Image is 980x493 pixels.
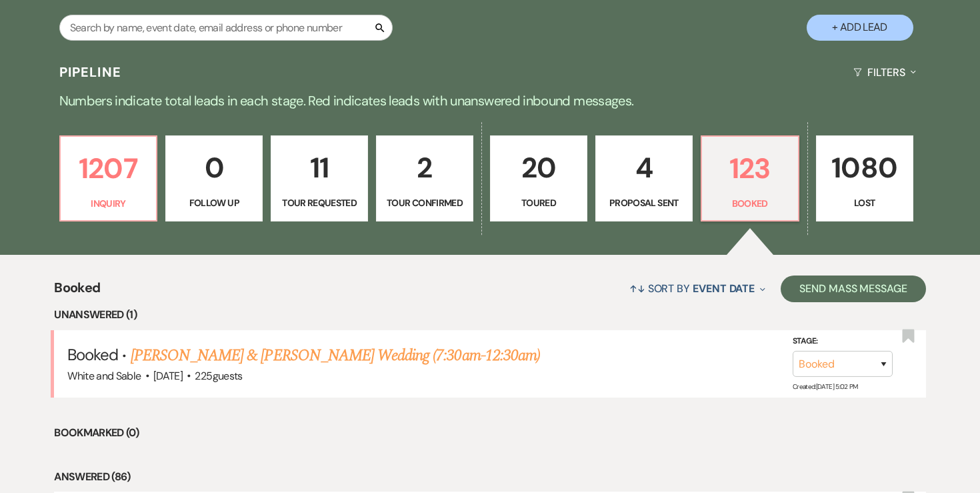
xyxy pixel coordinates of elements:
a: 4Proposal Sent [595,135,693,222]
span: 225 guests [195,369,242,383]
h3: Pipeline [59,63,122,81]
p: 2 [385,145,465,190]
span: Booked [67,344,118,365]
span: ↑↓ [629,282,645,296]
p: Inquiry [69,196,149,211]
li: Unanswered (1) [54,306,926,324]
a: 20Toured [490,135,587,222]
p: 20 [499,145,579,190]
span: Event Date [693,282,755,296]
p: Toured [499,195,579,210]
a: 0Follow Up [165,135,263,222]
span: Booked [54,278,100,306]
p: 1207 [69,146,149,191]
span: White and Sable [67,369,141,383]
li: Answered (86) [54,468,926,486]
p: Lost [825,195,905,210]
a: 2Tour Confirmed [376,135,473,222]
span: [DATE] [153,369,183,383]
p: 4 [604,145,684,190]
p: 0 [174,145,254,190]
p: Numbers indicate total leads in each stage. Red indicates leads with unanswered inbound messages. [10,90,970,111]
p: Booked [710,196,790,211]
p: Tour Requested [279,195,359,210]
a: 123Booked [701,135,799,222]
button: Filters [848,55,921,90]
label: Stage: [793,334,893,348]
p: 11 [279,145,359,190]
button: + Add Lead [807,15,913,41]
p: Tour Confirmed [385,195,465,210]
button: Send Mass Message [781,276,926,302]
p: 1080 [825,145,905,190]
button: Sort By Event Date [624,271,771,306]
a: [PERSON_NAME] & [PERSON_NAME] Wedding (7:30am-12:30am) [131,344,540,368]
a: 1080Lost [816,135,913,222]
li: Bookmarked (0) [54,424,926,442]
a: 1207Inquiry [59,135,158,222]
p: Proposal Sent [604,195,684,210]
p: Follow Up [174,195,254,210]
a: 11Tour Requested [271,135,368,222]
span: Created: [DATE] 5:02 PM [793,382,858,391]
input: Search by name, event date, email address or phone number [59,15,393,41]
p: 123 [710,146,790,191]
